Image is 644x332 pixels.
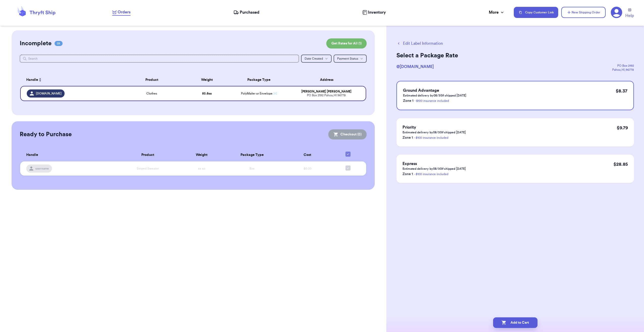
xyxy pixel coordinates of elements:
[293,93,360,97] div: PO Box 2192 Pahoa , HI 96778
[304,167,311,170] span: $0.00
[337,57,358,60] span: Payment Status
[20,39,51,48] h2: Incomplete
[415,99,449,102] a: - $100 insurance included
[118,9,130,15] span: Orders
[198,167,205,170] span: xx oz
[493,317,538,328] button: Add to Cart
[26,152,38,158] span: Handle
[20,130,72,138] h2: Ready to Purchase
[489,9,505,15] div: More
[35,167,49,171] span: username
[414,173,448,176] a: - $100 insurance included
[402,125,416,129] span: Priority
[402,167,466,171] p: Estimated delivery by 08/30 if shipped [DATE]
[396,52,634,60] h2: Select a Package Rate
[514,7,558,18] button: Copy Customer Link
[396,40,443,46] button: Edit Label Information
[402,172,413,176] span: Zone 1
[114,149,181,161] th: Product
[396,65,434,69] span: @ [DOMAIN_NAME]
[403,93,466,98] p: Estimated delivery by 08/30 if shipped [DATE]
[137,167,159,170] span: Striped Sweater
[362,9,386,15] a: Inventory
[616,87,627,94] p: $ 8.37
[250,167,255,170] span: Box
[36,91,62,96] span: [DOMAIN_NAME]
[181,149,222,161] th: Weight
[612,68,634,72] div: Pahoa , HI , 96778
[617,124,628,131] p: $ 9.79
[186,74,228,86] th: Weight
[301,55,332,63] button: Date Created
[368,9,386,15] span: Inventory
[326,38,367,49] button: Get Rates for All (1)
[403,99,414,103] span: Zone 1
[561,7,606,18] button: New Shipping Order
[402,136,413,139] span: Zone 1
[612,64,634,68] div: PO Box 2192
[282,149,333,161] th: Cost
[55,41,63,46] span: 01
[228,74,290,86] th: Package Type
[202,92,212,95] strong: 53.6 oz
[233,9,259,15] a: Purchased
[305,57,323,60] span: Date Created
[334,55,367,63] button: Payment Status
[38,77,42,83] button: Sort ascending
[414,136,448,139] a: - $100 insurance included
[402,130,466,134] p: Estimated delivery by 08/30 if shipped [DATE]
[293,90,360,93] div: [PERSON_NAME] [PERSON_NAME]
[222,149,282,161] th: Package Type
[328,129,367,139] button: Checkout (0)
[20,55,299,63] input: Search
[112,9,130,16] a: Orders
[625,13,634,19] span: Help
[146,91,157,96] span: Clothes
[240,9,259,15] span: Purchased
[403,88,439,92] span: Ground Advantage
[26,77,38,83] span: Handle
[402,162,417,166] span: Express
[613,161,628,168] p: $ 28.85
[290,74,366,86] th: Address
[241,92,277,95] span: PolyMailer or Envelope ✉️
[625,8,634,19] a: Help
[117,74,186,86] th: Product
